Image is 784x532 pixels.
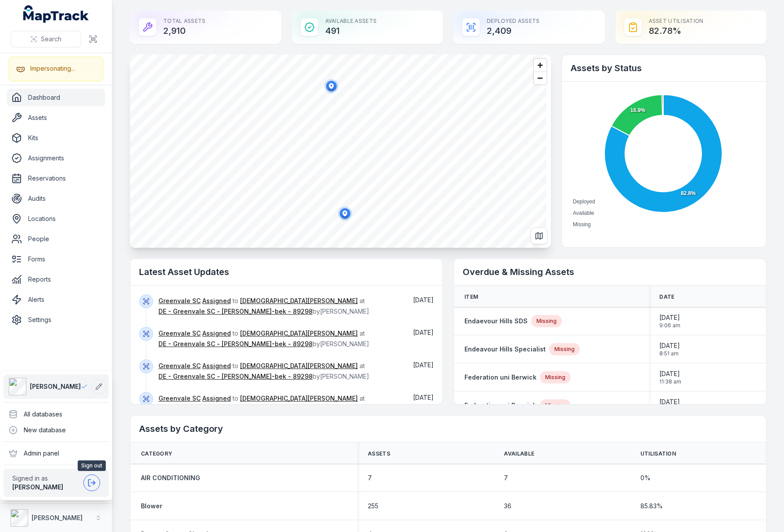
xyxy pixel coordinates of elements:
span: [PERSON_NAME] [30,382,81,391]
div: New database [4,422,109,438]
span: Sign out [78,460,106,471]
div: Admin panel [4,445,109,461]
strong: [PERSON_NAME] [12,483,63,491]
strong: [PERSON_NAME] [32,514,83,521]
span: Signed in as [12,474,80,483]
div: All databases [4,406,109,422]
